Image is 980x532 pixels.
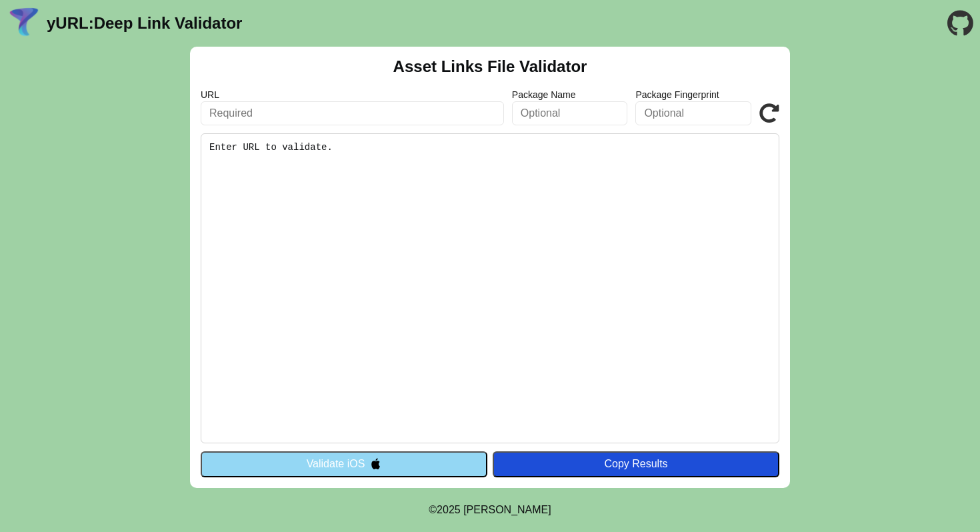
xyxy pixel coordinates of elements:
label: URL [201,89,504,100]
a: yURL:Deep Link Validator [47,14,242,33]
button: Validate iOS [201,451,487,477]
a: Michael Ibragimchayev's Personal Site [463,504,551,515]
input: Optional [512,101,628,125]
footer: © [429,488,551,532]
div: Copy Results [499,458,773,470]
img: appleIcon.svg [370,458,381,469]
input: Optional [635,101,751,125]
span: 2025 [437,504,461,515]
button: Copy Results [493,451,779,477]
label: Package Name [512,89,628,100]
input: Required [201,101,504,125]
label: Package Fingerprint [635,89,751,100]
pre: Enter URL to validate. [201,133,779,443]
img: yURL Logo [7,6,41,41]
h2: Asset Links File Validator [393,57,587,76]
